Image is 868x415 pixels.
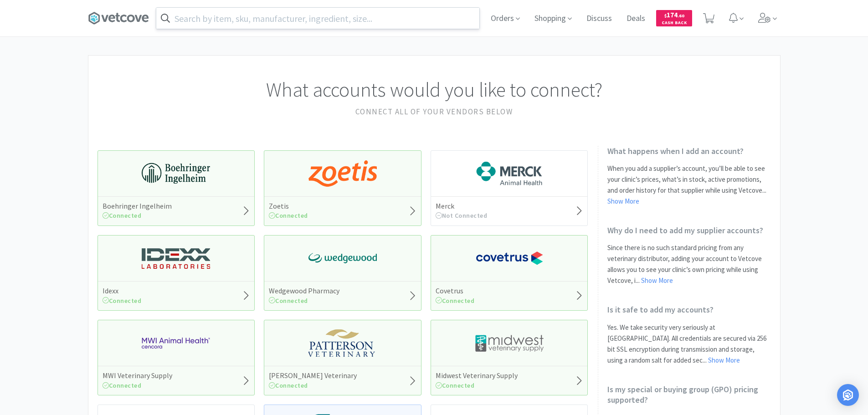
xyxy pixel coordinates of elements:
a: Discuss [583,15,616,23]
img: 77fca1acd8b6420a9015268ca798ef17_1.png [475,245,544,272]
span: Connected [269,211,308,220]
p: Yes. We take security very seriously at [GEOGRAPHIC_DATA]. All credentials are secured via 256 bi... [607,322,771,366]
p: When you add a supplier’s account, you’ll be able to see your clinic’s prices, what’s in stock, a... [607,163,771,207]
img: f6b2451649754179b5b4e0c70c3f7cb0_2.png [142,329,210,357]
h5: Covetrus [436,286,475,296]
a: $174.60Cash Back [656,6,692,31]
h2: Why do I need to add my supplier accounts? [607,225,771,236]
img: 730db3968b864e76bcafd0174db25112_22.png [142,160,210,187]
h5: Midwest Veterinary Supply [436,371,518,380]
h2: Is my special or buying group (GPO) pricing supported? [607,384,771,405]
span: . 60 [678,13,684,19]
img: e40baf8987b14801afb1611fffac9ca4_8.png [308,245,377,272]
span: Not Connected [436,211,488,220]
span: Connected [103,381,142,389]
span: Connected [269,297,308,305]
span: Connected [436,381,475,389]
span: Cash Back [662,20,687,26]
p: Since there is no such standard pricing from any veterinary distributor, adding your account to V... [607,242,771,286]
h5: Zoetis [269,201,308,211]
h5: MWI Veterinary Supply [103,371,172,380]
img: 6d7abf38e3b8462597f4a2f88dede81e_176.png [475,160,544,187]
img: 13250b0087d44d67bb1668360c5632f9_13.png [142,245,210,272]
img: 4dd14cff54a648ac9e977f0c5da9bc2e_5.png [475,329,544,357]
span: Connected [269,381,308,389]
h2: Connect all of your vendors below [98,106,771,118]
span: Connected [436,297,475,305]
a: Show More [607,197,639,205]
a: Show More [641,276,673,285]
h5: Merck [436,201,488,211]
a: Show More [708,356,740,364]
h5: Wedgewood Pharmacy [269,286,339,296]
span: Connected [103,297,142,305]
h5: Idexx [103,286,142,296]
img: f5e969b455434c6296c6d81ef179fa71_3.png [308,329,377,357]
h5: Boehringer Ingelheim [103,201,172,211]
h1: What accounts would you like to connect? [98,74,771,106]
img: a673e5ab4e5e497494167fe422e9a3ab.png [308,160,377,187]
a: Deals [623,15,649,23]
h2: What happens when I add an account? [607,146,771,156]
div: Open Intercom Messenger [837,384,859,406]
h2: Is it safe to add my accounts? [607,304,771,315]
input: Search by item, sku, manufacturer, ingredient, size... [156,8,479,29]
span: $ [664,13,667,19]
span: Connected [103,211,142,220]
span: 174 [664,10,684,19]
h5: [PERSON_NAME] Veterinary [269,371,357,380]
